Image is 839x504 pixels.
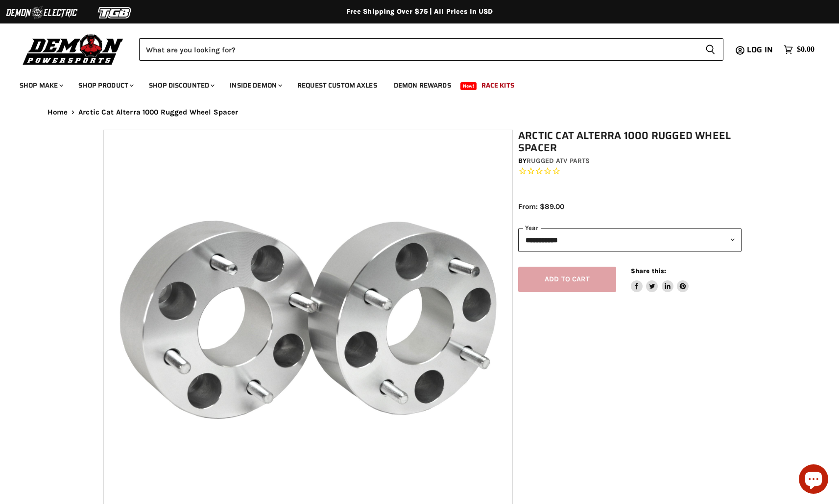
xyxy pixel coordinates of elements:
inbox-online-store-chat: Shopify online store chat [796,464,831,496]
img: Demon Powersports [20,32,127,67]
select: year [518,228,742,252]
aside: Share this: [631,267,689,293]
ul: Main menu [12,71,812,95]
span: Share this: [631,267,666,275]
a: Race Kits [474,75,522,95]
a: Shop Make [12,75,69,95]
span: Log in [747,44,773,56]
form: Product [139,38,723,61]
nav: Breadcrumbs [28,108,812,116]
span: From: $89.00 [518,202,564,211]
a: Request Custom Axles [290,75,384,95]
a: Inside Demon [222,75,288,95]
a: Demon Rewards [386,75,458,95]
a: Log in [743,46,779,54]
span: New! [460,82,477,90]
a: Home [48,108,68,116]
div: by [518,156,742,166]
span: $0.00 [797,45,815,54]
a: Shop Discounted [142,75,220,95]
button: Search [697,38,723,61]
input: Search [139,38,697,61]
div: Free Shipping Over $75 | All Prices In USD [28,7,812,16]
a: $0.00 [779,43,819,57]
h1: Arctic Cat Alterra 1000 Rugged Wheel Spacer [518,130,742,154]
span: Arctic Cat Alterra 1000 Rugged Wheel Spacer [78,108,238,116]
img: Demon Electric Logo 2 [5,3,78,22]
img: TGB Logo 2 [78,3,152,22]
span: Rated 0.0 out of 5 stars 0 reviews [518,166,742,177]
a: Rugged ATV Parts [527,157,590,165]
a: Shop Product [71,75,140,95]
